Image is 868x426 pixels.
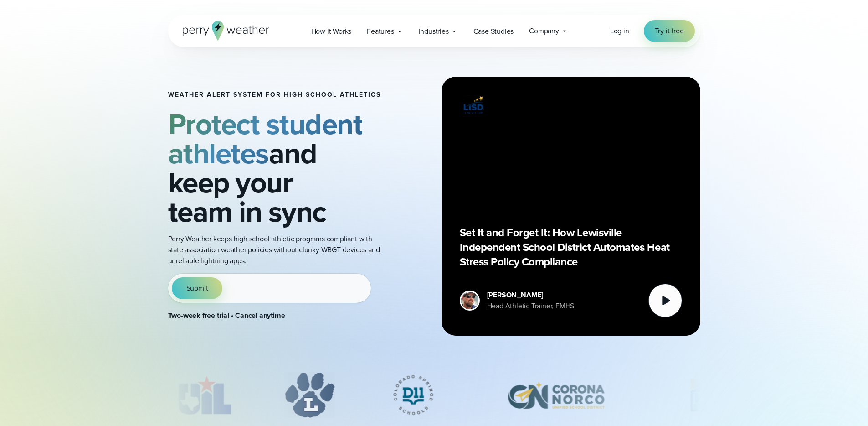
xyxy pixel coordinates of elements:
[311,26,352,37] span: How it Works
[186,283,208,294] span: Submit
[655,26,684,36] span: Try it free
[460,95,487,115] img: Lewisville ISD logo
[168,372,241,418] div: 1 of 12
[473,26,514,37] span: Case Studies
[168,310,285,321] strong: Two-week free trial • Cancel anytime
[284,372,335,418] div: 2 of 12
[491,372,621,418] img: Corona-Norco-Unified-School-District.svg
[461,292,478,309] img: cody-henschke-headshot
[172,277,223,299] button: Submit
[487,290,575,301] div: [PERSON_NAME]
[419,26,449,37] span: Industries
[529,26,559,36] span: Company
[491,372,621,418] div: 4 of 12
[168,372,241,418] img: UIL.svg
[168,372,700,422] div: slideshow
[466,22,522,41] a: Case Studies
[610,26,629,36] a: Log in
[460,225,682,269] p: Set It and Forget It: How Lewisville Independent School District Automates Heat Stress Policy Com...
[644,20,695,42] a: Try it free
[665,372,794,418] div: 5 of 12
[379,372,447,418] img: Colorado-Springs-School-District.svg
[168,234,381,266] p: Perry Weather keeps high school athletic programs compliant with state association weather polici...
[168,91,381,99] h1: Weather Alert System for High School Athletics
[168,103,363,175] strong: Protect student athletes
[610,26,629,36] span: Log in
[367,26,394,37] span: Features
[168,109,381,226] h2: and keep your team in sync
[379,372,447,418] div: 3 of 12
[665,372,794,418] img: Des-Moines-Public-Schools.svg
[487,301,575,312] div: Head Athletic Trainer, FMHS
[303,22,360,41] a: How it Works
